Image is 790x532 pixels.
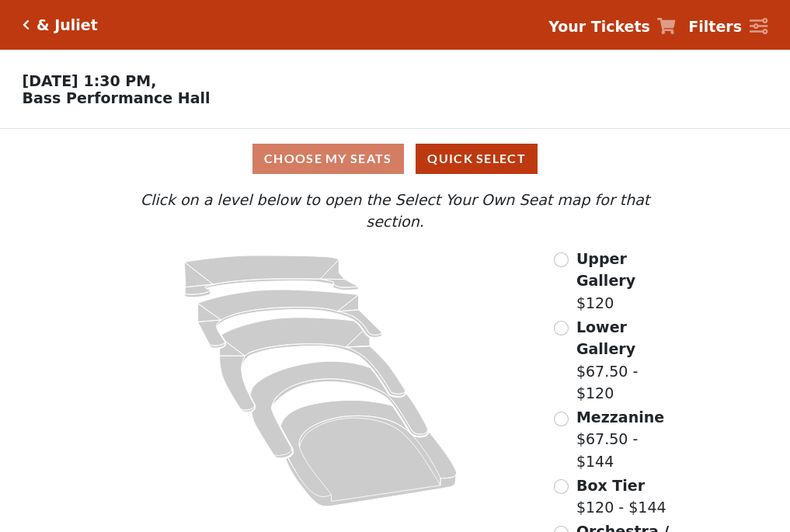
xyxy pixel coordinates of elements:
strong: Your Tickets [548,18,650,35]
span: Mezzanine [576,409,664,426]
path: Orchestra / Parterre Circle - Seats Available: 29 [281,400,458,506]
path: Lower Gallery - Seats Available: 80 [198,290,382,348]
label: $67.50 - $120 [576,316,680,405]
a: Your Tickets [548,16,676,38]
path: Upper Gallery - Seats Available: 306 [185,256,359,297]
label: $120 - $144 [576,475,666,519]
label: $120 [576,248,680,315]
button: Quick Select [416,144,538,174]
label: $67.50 - $144 [576,406,680,473]
span: Upper Gallery [576,250,635,290]
a: Click here to go back to filters [23,19,30,30]
h5: & Juliet [37,16,98,34]
a: Filters [688,16,767,38]
p: Click on a level below to open the Select Your Own Seat map for that section. [110,189,680,233]
strong: Filters [688,18,742,35]
span: Box Tier [576,477,645,494]
span: Lower Gallery [576,318,635,358]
